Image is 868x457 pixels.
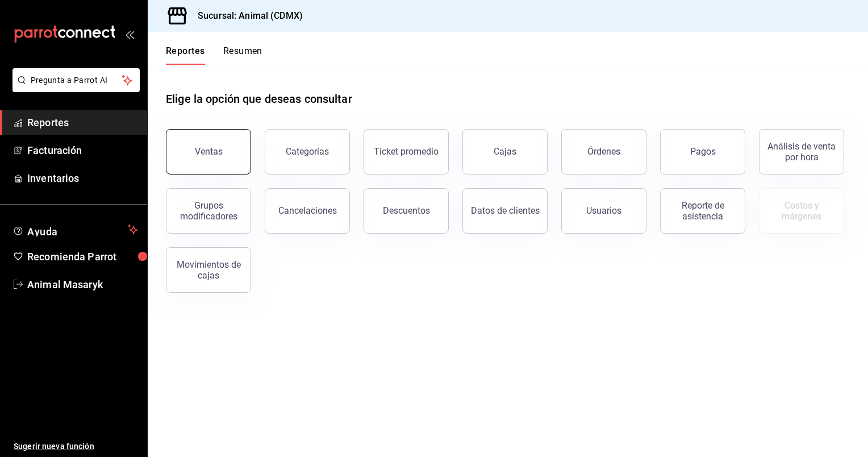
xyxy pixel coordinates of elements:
span: Sugerir nueva función [14,441,138,452]
button: Movimientos de cajas [166,247,251,293]
div: Ventas [195,146,223,157]
button: Ticket promedio [364,129,449,175]
button: Pregunta a Parrot AI [12,68,140,92]
div: Pagos [690,146,716,157]
div: Costos y márgenes [766,200,837,222]
div: Descuentos [383,205,430,216]
a: Cajas [462,129,548,175]
button: Reportes [166,45,205,65]
div: Movimientos de cajas [173,259,244,281]
div: Grupos modificadores [173,200,244,222]
div: Reporte de asistencia [667,200,738,222]
button: Descuentos [364,188,449,234]
div: Datos de clientes [471,205,540,216]
span: Pregunta a Parrot AI [31,74,122,86]
button: Cancelaciones [265,188,350,234]
h1: Elige la opción que deseas consultar [166,90,352,107]
button: open_drawer_menu [125,30,134,39]
button: Pagos [660,129,745,175]
button: Resumen [223,45,262,65]
div: Categorías [286,146,329,157]
span: Animal Masaryk [27,277,138,292]
button: Órdenes [561,129,646,175]
span: Inventarios [27,171,138,186]
a: Pregunta a Parrot AI [8,82,140,94]
button: Ventas [166,129,251,175]
div: Órdenes [587,146,620,157]
button: Análisis de venta por hora [759,129,844,175]
span: Ayuda [27,223,123,236]
button: Categorías [265,129,350,175]
div: Cajas [494,145,517,159]
h3: Sucursal: Animal (CDMX) [189,9,303,23]
div: Usuarios [586,205,621,216]
div: navigation tabs [166,45,262,65]
button: Reporte de asistencia [660,188,745,234]
button: Contrata inventarios para ver este reporte [759,188,844,234]
div: Cancelaciones [278,205,337,216]
button: Datos de clientes [462,188,548,234]
div: Ticket promedio [374,146,439,157]
span: Recomienda Parrot [27,249,138,264]
button: Grupos modificadores [166,188,251,234]
div: Análisis de venta por hora [766,141,837,163]
span: Facturación [27,143,138,158]
button: Usuarios [561,188,646,234]
span: Reportes [27,115,138,130]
